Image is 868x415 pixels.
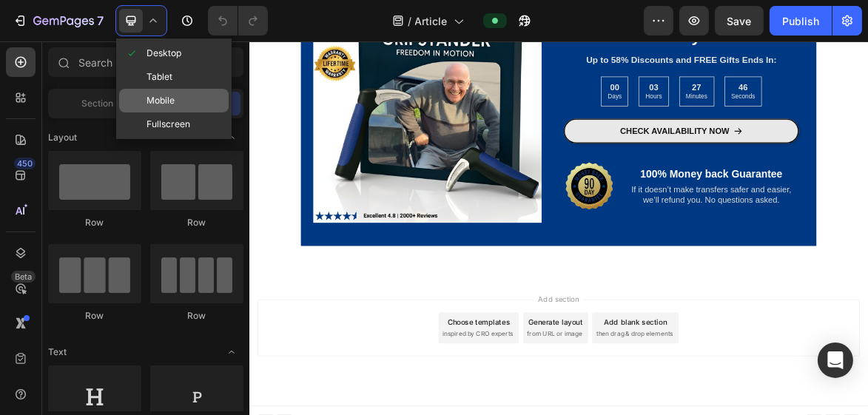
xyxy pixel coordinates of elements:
[208,6,268,36] div: Undo/Redo
[150,216,243,229] div: Row
[514,74,534,86] p: Days
[147,117,190,132] span: Fullscreen
[484,20,757,34] span: Up to 58% Discounts and FREE Gifts Ends In:
[408,13,412,29] span: /
[82,97,114,110] span: Section
[561,182,765,198] span: 100% Money back Guarantee
[48,216,141,229] div: Row
[451,111,789,146] a: CHECK AVAILABILITY NOW
[451,170,525,245] img: gempages_581611669520646883-e3c0bc54-e7ba-47fe-93e0-9b6a87538c41.png
[715,6,764,36] button: Save
[48,309,141,323] div: Row
[147,93,175,108] span: Mobile
[548,206,778,234] span: If it doesn’t make transfers safer and easier, we’ll refund you. No questions asked.
[147,70,172,84] span: Tablet
[6,6,110,36] button: 7
[692,74,727,86] p: Seconds
[220,340,243,364] span: Toggle open
[249,41,868,415] iframe: Design area
[147,46,181,61] span: Desktop
[818,343,853,378] div: Open Intercom Messenger
[409,362,480,378] span: Add section
[14,158,36,169] div: 450
[48,345,67,359] span: Text
[220,126,243,149] span: Toggle open
[782,13,819,29] div: Publish
[150,309,243,323] div: Row
[415,13,448,29] span: Article
[48,131,77,144] span: Layout
[568,74,592,86] p: Hours
[568,58,592,74] div: 03
[514,58,534,74] div: 00
[11,271,36,283] div: Beta
[627,58,658,74] div: 27
[532,122,689,135] span: CHECK AVAILABILITY NOW
[97,12,104,30] p: 7
[727,15,752,27] span: Save
[509,395,599,411] div: Add blank section
[692,58,727,74] div: 46
[285,395,374,411] div: Choose templates
[627,74,658,86] p: Minutes
[401,395,479,411] div: Generate layout
[770,6,832,36] button: Publish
